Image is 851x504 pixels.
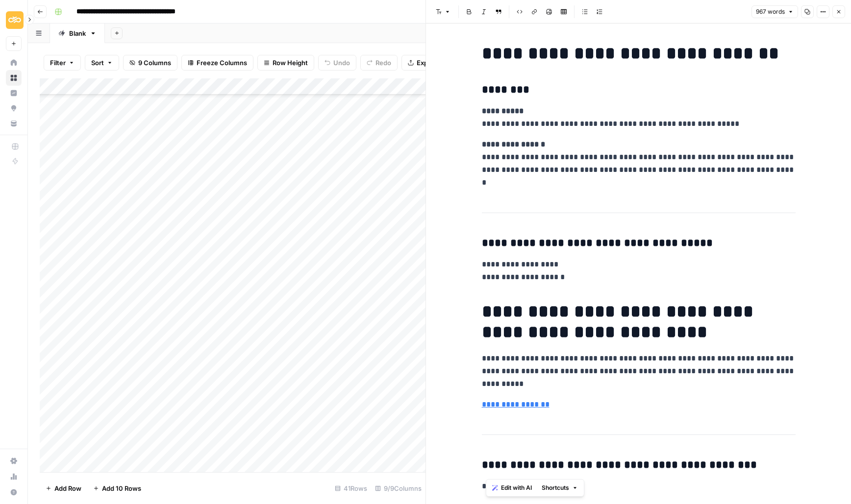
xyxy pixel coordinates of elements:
[6,70,22,86] a: Browse
[360,55,398,71] button: Redo
[123,55,177,71] button: 9 Columns
[6,116,22,131] a: Your Data
[85,55,119,71] button: Sort
[6,55,22,71] a: Home
[542,483,569,492] span: Shortcuts
[375,58,391,68] span: Redo
[318,55,356,71] button: Undo
[501,483,532,492] span: Edit with AI
[6,85,22,101] a: Insights
[6,100,22,116] a: Opportunities
[538,481,582,494] button: Shortcuts
[50,58,66,68] span: Filter
[371,480,425,496] div: 9/9 Columns
[138,58,171,68] span: 9 Columns
[197,58,247,68] span: Freeze Columns
[6,469,22,484] a: Usage
[69,28,86,38] div: Blank
[181,55,253,71] button: Freeze Columns
[6,484,22,500] button: Help + Support
[488,481,536,494] button: Edit with AI
[401,55,458,71] button: Export CSV
[6,8,22,32] button: Workspace: Sinch
[87,480,147,496] button: Add 10 Rows
[44,55,81,71] button: Filter
[6,453,22,469] a: Settings
[257,55,314,71] button: Row Height
[6,11,24,29] img: Sinch Logo
[91,58,104,68] span: Sort
[331,480,371,496] div: 41 Rows
[751,5,798,18] button: 967 words
[54,483,81,493] span: Add Row
[102,483,141,493] span: Add 10 Rows
[50,24,105,43] a: Blank
[40,480,87,496] button: Add Row
[417,58,451,68] span: Export CSV
[756,7,785,16] span: 967 words
[333,58,350,68] span: Undo
[273,58,308,68] span: Row Height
